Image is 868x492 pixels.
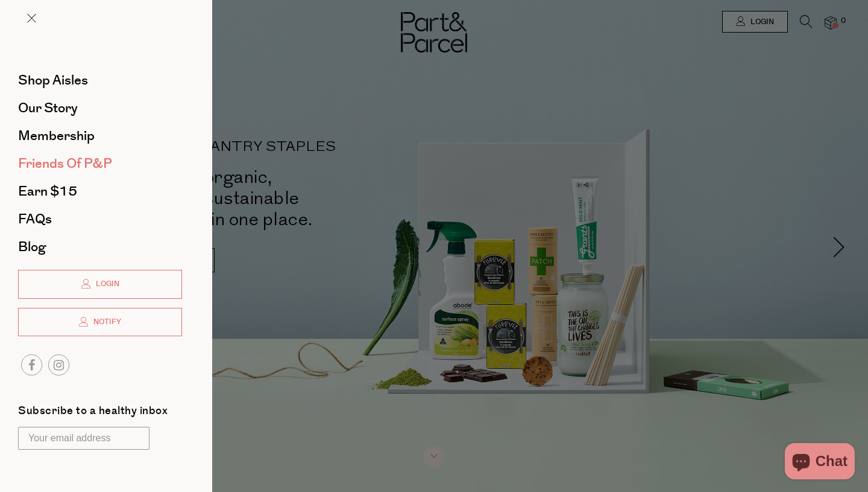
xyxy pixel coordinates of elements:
[18,154,112,173] span: Friends of P&P
[18,71,88,90] span: Shop Aisles
[93,279,119,289] span: Login
[18,101,182,115] a: Our Story
[781,443,858,482] inbox-online-store-chat: Shopify online store chat
[18,182,77,201] span: Earn $15
[18,209,52,229] span: FAQs
[18,129,182,142] a: Membership
[18,237,46,257] span: Blog
[18,74,182,87] a: Shop Aisles
[18,308,182,337] a: Notify
[90,317,121,327] span: Notify
[18,157,182,170] a: Friends of P&P
[18,185,182,198] a: Earn $15
[18,126,95,145] span: Membership
[18,406,168,421] label: Subscribe to a healthy inbox
[18,270,182,299] a: Login
[18,240,182,254] a: Blog
[18,98,78,118] span: Our Story
[18,427,149,450] input: Your email address
[18,212,182,226] a: FAQs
